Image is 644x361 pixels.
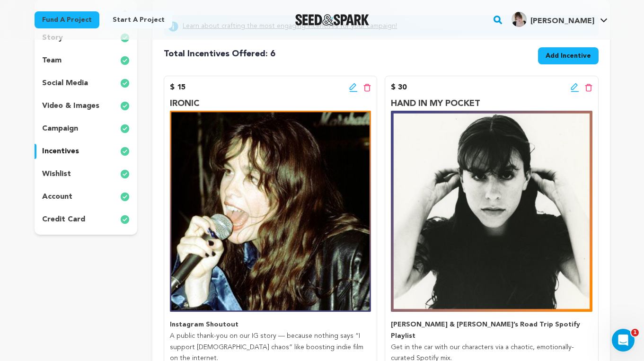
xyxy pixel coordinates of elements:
a: Katya K.'s Profile [510,10,609,27]
img: check-circle-full.svg [120,123,130,134]
button: social media [35,76,138,91]
span: Add Incentive [546,51,591,61]
img: incentive [391,111,592,312]
h4: 6 [164,47,275,61]
p: wishlist [42,168,71,180]
img: check-circle-full.svg [120,146,130,157]
p: account [42,191,72,203]
iframe: Intercom live chat [612,329,635,352]
img: check-circle-full.svg [120,100,130,112]
a: Start a project [105,11,172,28]
img: check-circle-full.svg [120,214,130,225]
p: $ 15 [170,82,185,93]
button: credit card [35,212,138,227]
p: campaign [42,123,78,134]
img: incentive [170,111,371,312]
button: video & images [35,98,138,114]
p: video & images [42,100,99,112]
p: $ 30 [391,82,406,93]
p: HAND IN MY POCKET [391,97,592,111]
span: Total Incentives Offered: [164,50,268,58]
a: Seed&Spark Homepage [295,14,370,26]
img: check-circle-full.svg [120,78,130,89]
img: Seed&Spark Logo Dark Mode [295,14,370,26]
strong: [PERSON_NAME] & [PERSON_NAME]’s Road Trip Spotify Playlist [391,321,580,339]
p: team [42,55,62,66]
p: IRONIC [170,97,371,111]
a: Fund a project [35,11,99,28]
span: [PERSON_NAME] [530,18,594,25]
button: account [35,189,138,204]
img: check-circle-full.svg [120,191,130,203]
p: incentives [42,146,79,157]
button: incentives [35,144,138,159]
img: check-circle-full.svg [120,168,130,180]
img: check-circle-full.svg [120,55,130,66]
div: Katya K.'s Profile [512,12,594,27]
strong: Instagram Shoutout [170,321,238,328]
button: team [35,53,138,68]
button: wishlist [35,167,138,182]
button: Add Incentive [538,47,599,64]
span: 1 [631,329,639,336]
button: campaign [35,121,138,136]
span: Katya K.'s Profile [510,10,609,30]
p: credit card [42,214,85,225]
p: social media [42,78,88,89]
img: d1c5c6e43098ef0c.jpg [512,12,527,27]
